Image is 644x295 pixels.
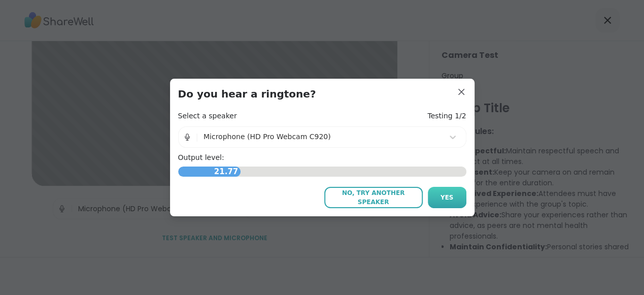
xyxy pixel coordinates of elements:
[427,111,466,121] h4: Testing 1/2
[212,163,241,180] span: 21.77
[178,111,237,121] h4: Select a speaker
[178,153,466,163] h4: Output level:
[183,127,192,147] img: Microphone
[204,132,438,142] div: Microphone (HD Pro Webcam C920)
[329,188,418,207] span: No, try another speaker
[440,193,454,202] span: Yes
[178,87,466,101] h3: Do you hear a ringtone?
[428,187,466,208] button: Yes
[324,187,423,208] button: No, try another speaker
[196,127,198,147] span: |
